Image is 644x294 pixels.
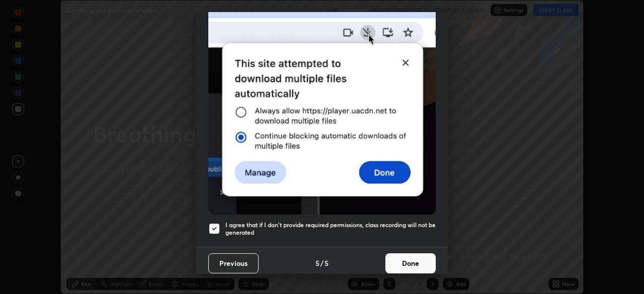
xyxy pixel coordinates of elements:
h4: 5 [325,258,329,268]
h4: / [320,258,324,268]
button: Previous [208,253,259,273]
button: Done [385,253,436,273]
h4: 5 [315,258,319,268]
h5: I agree that if I don't provide required permissions, class recording will not be generated [225,221,436,237]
